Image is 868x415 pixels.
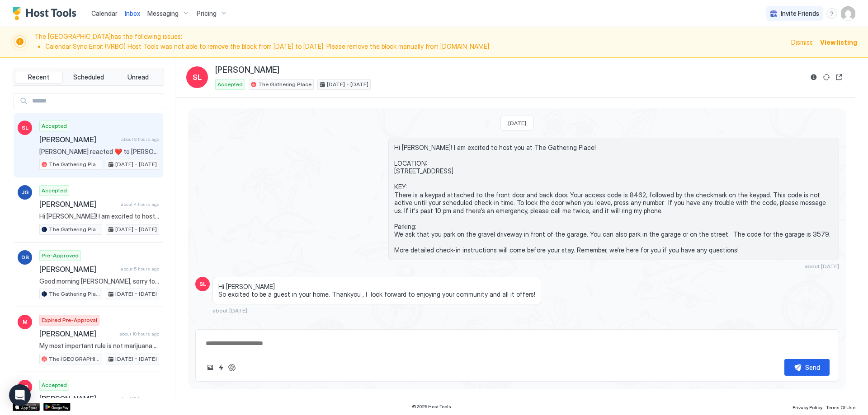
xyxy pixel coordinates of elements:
span: about 18 hours ago [119,331,159,337]
span: JB [22,383,28,391]
div: tab-group [13,69,164,86]
button: Upload image [205,362,216,373]
span: Accepted [42,381,67,389]
span: [PERSON_NAME] [39,200,117,209]
div: Dismiss [791,37,813,47]
span: Expired Pre-Approval [42,316,97,324]
a: Calendar [91,9,118,18]
span: The Gathering Place [49,225,100,233]
a: Privacy Policy [793,402,822,411]
span: [DATE] - [DATE] [115,160,157,168]
span: SL [22,124,28,132]
span: Inbox [125,9,140,17]
button: Open reservation [834,72,844,83]
span: about [DATE] [804,263,839,270]
span: [PERSON_NAME] [39,394,116,403]
span: [PERSON_NAME] [215,65,279,75]
a: Host Tools Logo [13,7,80,20]
span: Privacy Policy [793,405,822,410]
span: M [23,318,28,326]
span: JG [21,188,29,196]
span: My most important rule is not marijuana or Tabasco smoke in the home. Other than that, it’s just ... [39,342,159,350]
input: Input Field [28,93,163,109]
span: about 21 hours ago [119,396,159,401]
span: Hi [PERSON_NAME] So excited to be a guest in your home. Thankyou , I look forward to enjoying you... [218,283,535,298]
a: Inbox [125,9,140,18]
span: The Gathering Place [49,290,100,298]
span: Unread [127,73,149,81]
span: SL [193,72,202,83]
a: Google Play Store [43,403,71,411]
span: Recent [28,73,49,81]
span: Good morning [PERSON_NAME], sorry for the delayed response. Yes both bathrooms have toilets. [39,277,159,285]
button: Recent [15,71,63,84]
span: [DATE] - [DATE] [327,80,368,89]
button: Quick reply [216,362,226,373]
span: about 3 hours ago [121,136,159,142]
span: Hi [PERSON_NAME]! I am excited to host you at The Gathering Place! LOCATION: [STREET_ADDRESS] KEY... [39,212,159,220]
span: The [GEOGRAPHIC_DATA] [49,355,100,363]
button: Scheduled [65,71,113,84]
span: Accepted [42,187,67,195]
div: Open Intercom Messenger [9,384,31,406]
span: Accepted [217,80,243,89]
span: Scheduled [73,73,104,81]
span: Accepted [42,122,67,130]
a: App Store [13,403,40,411]
span: Calendar [91,9,118,17]
button: ChatGPT Auto Reply [226,362,237,373]
span: [DATE] - [DATE] [115,225,157,233]
span: [DATE] [508,120,526,126]
span: about [DATE] [212,307,247,314]
div: Send [805,363,820,372]
button: Send [784,359,830,376]
span: Messaging [147,9,179,18]
span: Terms Of Use [826,405,855,410]
div: menu [826,8,837,19]
span: [PERSON_NAME] [39,135,118,144]
span: [DATE] - [DATE] [115,290,157,298]
button: Reservation information [808,72,819,83]
div: View listing [820,37,857,47]
span: [PERSON_NAME] reacted ❤️ to [PERSON_NAME]’s message "Thankyou" [39,148,159,156]
span: [PERSON_NAME] [39,265,117,274]
span: Hi [PERSON_NAME]! I am excited to host you at The Gathering Place! LOCATION: [STREET_ADDRESS] KEY... [394,144,833,254]
a: Terms Of Use [826,402,855,411]
span: The Gathering Place [258,80,311,89]
span: DB [21,253,29,261]
span: © 2025 Host Tools [412,404,451,410]
span: Pre-Approved [42,252,79,260]
span: about 4 hours ago [121,201,159,207]
button: Sync reservation [821,72,832,83]
button: Unread [114,71,162,84]
li: Calendar Sync Error: (VRBO) Host Tools was not able to remove the block from [DATE] to [DATE]. Pl... [45,42,786,51]
span: about 5 hours ago [121,266,159,272]
span: The [GEOGRAPHIC_DATA] has the following issues: [34,33,786,52]
span: [PERSON_NAME] [39,329,116,338]
span: Pricing [197,9,217,18]
span: [DATE] - [DATE] [115,355,157,363]
span: Invite Friends [781,9,819,18]
span: The Gathering Place [49,160,100,168]
span: SL [199,280,206,288]
div: User profile [841,6,855,21]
